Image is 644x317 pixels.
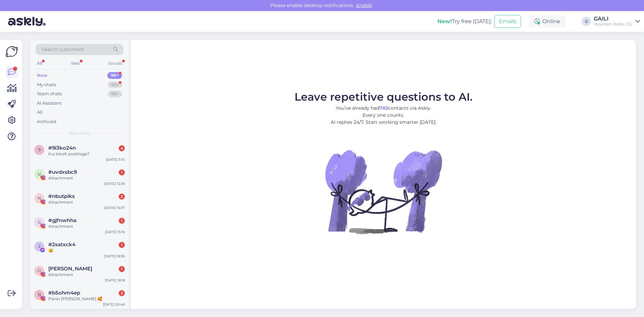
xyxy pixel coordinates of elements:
span: g [38,220,41,225]
div: 1 [119,242,125,248]
div: [DATE] 12:39 [104,181,125,186]
span: О [38,268,41,273]
span: 2 [38,244,41,249]
span: b [38,292,41,297]
div: 99+ [108,82,122,88]
div: 1 [119,266,125,272]
span: Enable [354,2,374,8]
span: #2satxck4 [48,242,75,248]
span: #nbutpiks [48,193,75,199]
button: Emails [494,15,521,28]
div: Socials [107,59,123,68]
span: #b5ohm4ep [48,290,80,296]
div: Online [529,15,566,28]
span: #9i3ko24n [48,145,76,151]
div: 1 [119,218,125,224]
div: Attachment [48,175,125,181]
span: n [38,196,41,201]
span: Leave repetitive questions to AI. [294,90,473,103]
div: [DATE] 3:10 [106,157,125,162]
div: 4 [119,145,125,151]
div: [DATE] 16:37 [104,205,125,210]
div: Team chats [37,91,62,97]
div: Panin [PERSON_NAME] 🥰 [48,296,125,302]
div: G [582,17,591,26]
span: 9 [38,147,41,152]
div: All [36,59,43,68]
div: Insystem Baltic OÜ [594,21,633,27]
div: 3 [119,290,125,296]
div: 99+ [107,72,122,79]
b: New! [437,18,452,24]
div: [DATE] 20:49 [103,302,125,307]
span: #gjfnwhha [48,217,76,223]
a: GAILIInsystem Baltic OÜ [594,16,640,27]
img: No Chat active [323,131,444,252]
div: [DATE] 18:18 [105,278,125,283]
div: GAILI [594,16,633,21]
div: Attachment [48,272,125,278]
div: 3 [119,194,125,200]
div: [DATE] 15:16 [105,229,125,234]
div: AI Assistant [37,100,62,107]
span: u [38,171,41,176]
div: My chats [37,82,56,88]
span: Олеся Егорова [48,266,92,272]
div: 😅 [48,248,125,254]
p: You’ve already had contacts via Askly. Every one counts. AI replies 24/7. Start working smarter [... [294,105,473,126]
div: Archived [37,118,56,125]
div: All [37,109,43,116]
div: Attachment [48,199,125,205]
span: Search customers [42,46,84,53]
div: 1 [119,169,125,175]
div: Try free [DATE]: [437,17,492,25]
div: New [37,72,47,79]
b: 783 [379,105,388,111]
div: [DATE] 18:36 [104,254,125,259]
img: Askly Logo [5,45,18,58]
div: Kui kiirelt postitage? [48,151,125,157]
span: New chats [69,130,90,136]
div: 99+ [108,91,122,97]
div: Web [69,59,81,68]
div: Attachment [48,223,125,229]
span: #uvdxsbc9 [48,169,77,175]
